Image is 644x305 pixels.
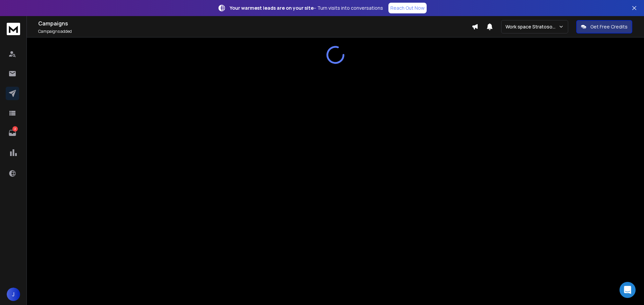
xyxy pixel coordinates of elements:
[7,288,20,301] button: J
[7,23,20,35] img: logo
[230,5,314,11] strong: Your warmest leads are on your site
[620,282,636,298] div: Open Intercom Messenger
[12,126,18,132] p: 2
[505,23,558,30] p: Work space Stratosoftware
[576,20,632,33] button: Get Free Credits
[390,5,425,11] p: Reach Out Now
[38,29,472,34] p: Campaigns added
[6,126,19,140] a: 2
[388,3,427,13] a: Reach Out Now
[590,23,628,30] p: Get Free Credits
[38,19,472,27] h1: Campaigns
[230,5,383,11] p: – Turn visits into conversations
